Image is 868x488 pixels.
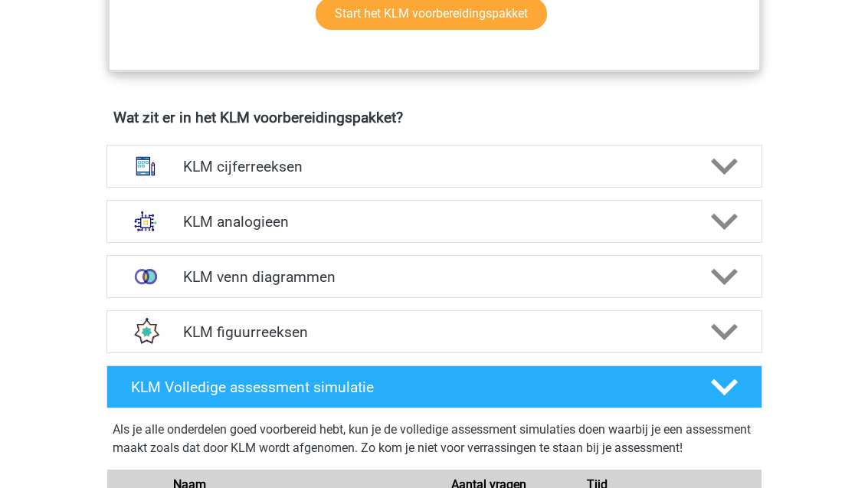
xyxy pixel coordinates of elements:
[183,213,685,231] h4: KLM analogieen
[131,378,686,396] h4: KLM Volledige assessment simulatie
[113,421,756,463] div: Als je alle onderdelen goed voorbereid hebt, kun je de volledige assessment simulaties doen waarb...
[100,310,768,353] a: figuurreeksen KLM figuurreeksen
[183,158,685,175] h4: KLM cijferreeksen
[100,145,768,188] a: cijferreeksen KLM cijferreeksen
[126,312,165,352] img: figuurreeksen
[126,146,165,186] img: cijferreeksen
[100,255,768,298] a: venn diagrammen KLM venn diagrammen
[113,109,755,126] h4: Wat zit er in het KLM voorbereidingspakket?
[183,268,685,286] h4: KLM venn diagrammen
[100,365,768,408] a: KLM Volledige assessment simulatie
[100,200,768,243] a: analogieen KLM analogieen
[126,257,165,296] img: venn diagrammen
[126,201,165,241] img: analogieen
[183,323,685,341] h4: KLM figuurreeksen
